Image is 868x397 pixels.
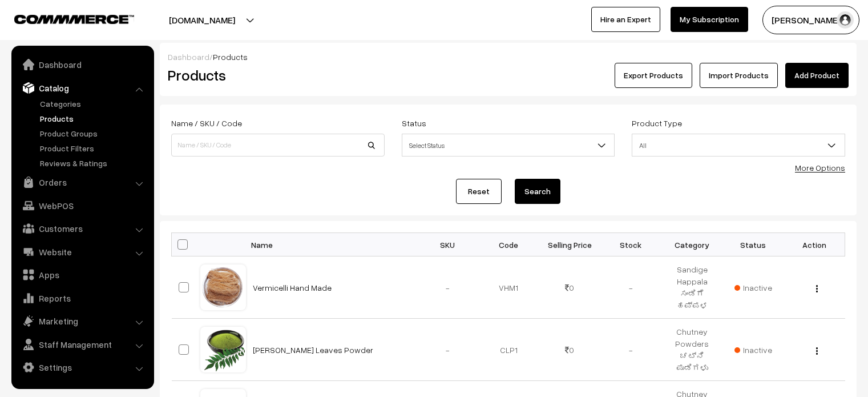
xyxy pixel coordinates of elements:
label: Status [402,117,426,129]
td: Chutney Powders ಚಟ್ನಿ ಪುಡಿಗಳು [661,319,722,381]
h2: Products [168,66,383,84]
th: Status [722,233,784,256]
th: SKU [417,233,478,256]
span: All [632,135,845,155]
td: CLP1 [478,319,539,381]
a: Product Filters [37,142,150,154]
a: Dashboard [168,52,209,62]
img: Menu [816,347,818,355]
a: Product Groups [37,127,150,139]
img: Menu [816,285,818,292]
a: Marketing [14,311,150,331]
a: Dashboard [14,54,150,75]
td: 0 [539,256,600,319]
td: - [417,319,478,381]
a: Apps [14,264,150,285]
a: Reports [14,288,150,308]
th: Name [246,233,417,256]
span: Select Status [402,134,615,157]
a: Website [14,242,150,262]
span: All [632,134,845,157]
div: / [168,51,849,63]
button: Search [515,179,560,204]
span: Select Status [402,135,615,155]
span: Inactive [734,282,772,294]
td: 0 [539,319,600,381]
button: [DOMAIN_NAME] [129,6,275,34]
a: Vermicelli Hand Made [253,283,332,292]
td: - [600,319,661,381]
th: Stock [600,233,661,256]
label: Name / SKU / Code [171,117,242,129]
a: Customers [14,218,150,239]
a: Products [37,113,150,125]
button: Export Products [615,63,692,88]
th: Selling Price [539,233,600,256]
a: Catalog [14,78,150,98]
a: WebPOS [14,195,150,216]
a: Categories [37,98,150,110]
td: Sandige Happala ಸಂಡಿಗೆ ಹಪ್ಪಳ [661,256,722,319]
a: Import Products [700,63,778,88]
a: Staff Management [14,334,150,355]
a: Hire an Expert [591,7,660,32]
th: Category [661,233,722,256]
a: Orders [14,172,150,193]
a: Add Product [785,63,849,88]
input: Name / SKU / Code [171,134,385,157]
a: Settings [14,357,150,378]
label: Product Type [632,117,682,129]
td: - [600,256,661,319]
td: - [417,256,478,319]
img: COMMMERCE [14,15,134,23]
a: COMMMERCE [14,11,114,25]
th: Action [784,233,845,256]
a: [PERSON_NAME] Leaves Powder [253,345,373,355]
th: Code [478,233,539,256]
a: Reset [456,179,502,204]
span: Inactive [734,344,772,356]
a: My Subscription [671,7,748,32]
a: More Options [795,163,845,173]
a: Reviews & Ratings [37,157,150,169]
td: VHM1 [478,256,539,319]
img: user [837,11,854,29]
button: [PERSON_NAME] [762,6,859,34]
span: Products [213,52,248,62]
